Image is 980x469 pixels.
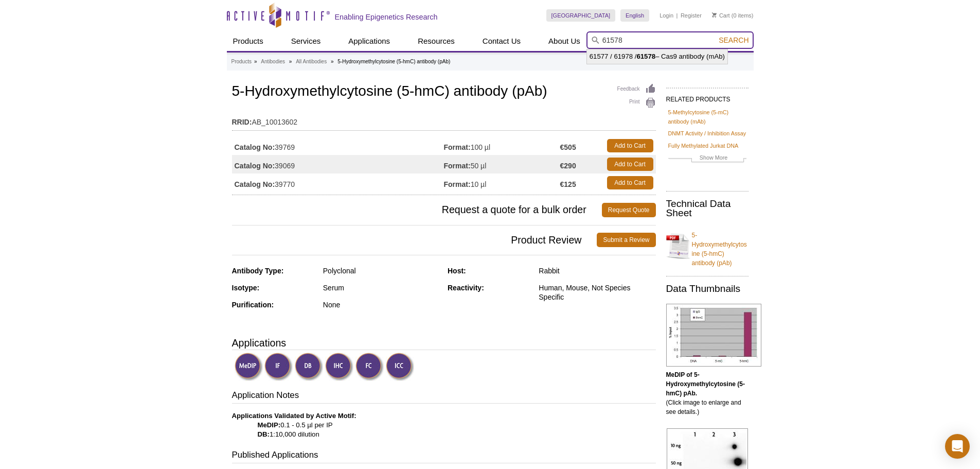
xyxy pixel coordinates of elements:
[285,31,327,51] a: Services
[325,353,353,381] img: Immunohistochemistry Validated
[232,83,656,101] h1: 5-Hydroxymethylcytosine (5-hmC) antibody (pAb)
[335,12,438,22] h2: Enabling Epigenetics Research
[444,161,471,170] strong: Format:
[323,300,440,309] div: None
[586,31,754,49] input: Keyword, Cat. No.
[546,9,616,22] a: [GEOGRAPHIC_DATA]
[235,143,275,152] strong: Catalog No:
[337,59,450,64] li: 5-Hydroxymethylcytosine (5-hmC) antibody (pAb)
[444,136,560,155] td: 100 µl
[617,83,656,95] a: Feedback
[668,153,746,165] a: Show More
[560,161,576,170] strong: €290
[560,180,576,189] strong: €125
[264,353,293,381] img: Immunofluorescence Validated
[331,59,334,64] li: »
[660,12,673,19] a: Login
[227,31,270,51] a: Products
[681,12,702,19] a: Register
[232,111,656,128] td: AB_10013602
[666,304,761,367] img: 5-Hydroxymethylcytosine (5-hmC) antibody (pAb) tested by MeDIP analysis.
[620,9,649,22] a: English
[666,88,749,106] h2: RELATED PRODUCTS
[386,353,414,381] img: Immunocytochemistry Validated
[289,59,292,64] li: »
[712,12,730,19] a: Cart
[676,9,678,22] li: |
[945,434,970,459] div: Open Intercom Messenger
[602,203,656,217] a: Request Quote
[232,267,284,275] strong: Antibody Type:
[719,36,749,44] span: Search
[412,31,461,51] a: Resources
[542,31,586,51] a: About Us
[342,31,396,51] a: Applications
[323,283,440,292] div: Serum
[539,283,655,302] div: Human, Mouse, Not Species Specific
[254,59,257,64] li: »
[232,335,656,351] h3: Applications
[539,266,655,275] div: Rabbit
[668,129,746,138] a: DNMT Activity / Inhibition Assay
[607,158,653,171] a: Add to Cart
[666,371,745,397] b: MeDIP of 5-Hydroxymethylcytosine (5-hmC) pAb.
[355,353,384,381] img: Flow Cytometry Validated
[232,233,597,247] span: Product Review
[666,284,749,293] h2: Data Thumbnails
[668,141,739,150] a: Fully Methylated Jurkat DNA
[261,57,285,66] a: Antibodies
[712,12,717,18] img: Your Cart
[444,180,471,189] strong: Format:
[668,108,746,126] a: 5-Methylcytosine (5-mC) antibody (mAb)
[235,161,275,170] strong: Catalog No:
[232,411,656,439] p: 0.1 - 0.5 µl per IP 1:10,000 dilution
[232,389,656,404] h3: Application Notes
[607,176,653,189] a: Add to Cart
[232,449,656,463] h3: Published Applications
[258,430,270,438] strong: DB:
[232,173,444,192] td: 39770
[597,233,655,247] a: Submit a Review
[560,143,576,152] strong: €505
[232,136,444,155] td: 39769
[296,57,327,66] a: All Antibodies
[235,180,275,189] strong: Catalog No:
[666,370,749,416] p: (Click image to enlarge and see details.)
[607,139,653,152] a: Add to Cart
[617,97,656,109] a: Print
[712,9,754,22] li: (0 items)
[232,412,357,420] b: Applications Validated by Active Motif:
[476,31,527,51] a: Contact Us
[716,36,752,45] button: Search
[323,266,440,275] div: Polyclonal
[666,199,749,218] h2: Technical Data Sheet
[448,267,466,275] strong: Host:
[231,57,252,66] a: Products
[235,353,263,381] img: Methyl-DNA Immunoprecipitation Validated
[258,421,281,429] strong: MeDIP:
[587,49,727,64] li: 61577 / 61978 / – Cas9 antibody (mAb)
[444,173,560,192] td: 10 µl
[232,203,602,217] span: Request a quote for a bulk order
[232,301,274,309] strong: Purification:
[232,284,260,292] strong: Isotype:
[444,143,471,152] strong: Format:
[295,353,323,381] img: Dot Blot Validated
[448,284,484,292] strong: Reactivity:
[636,53,655,60] strong: 61578
[666,224,749,268] a: 5-Hydroxymethylcytosine (5-hmC) antibody (pAb)
[444,155,560,173] td: 50 µl
[232,155,444,173] td: 39069
[232,117,252,127] strong: RRID:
